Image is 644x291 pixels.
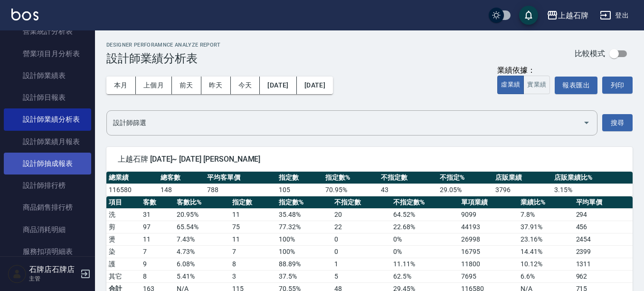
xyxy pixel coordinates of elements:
[174,245,230,258] td: 4.73 %
[493,184,552,196] td: 3796
[230,196,276,209] th: 指定數
[106,77,136,94] button: 本月
[230,245,276,258] td: 7
[391,258,459,270] td: 11.11 %
[518,270,574,282] td: 6.6 %
[574,233,633,245] td: 2454
[332,245,391,258] td: 0
[4,131,91,153] a: 設計師業績月報表
[276,258,332,270] td: 88.89 %
[118,155,621,164] span: 上越石牌 [DATE]~ [DATE] [PERSON_NAME]
[459,245,518,258] td: 16795
[106,42,221,48] h2: Designer Perforamnce Analyze Report
[201,77,231,94] button: 昨天
[518,221,574,233] td: 37.91 %
[379,172,437,184] th: 不指定數
[276,233,332,245] td: 100 %
[106,221,141,233] td: 剪
[230,208,276,221] td: 11
[4,43,91,65] a: 營業項目月分析表
[379,184,437,196] td: 43
[552,172,633,184] th: 店販業績比%
[106,270,141,282] td: 其它
[459,233,518,245] td: 26998
[497,76,524,94] button: 虛業績
[459,258,518,270] td: 11800
[276,196,332,209] th: 指定數%
[4,87,91,108] a: 設計師日報表
[276,270,332,282] td: 37.5 %
[29,274,77,283] p: 主管
[276,221,332,233] td: 77.32 %
[518,196,574,209] th: 業績比%
[391,208,459,221] td: 64.52 %
[558,10,588,21] div: 上越石牌
[141,196,175,209] th: 客數
[230,270,276,282] td: 3
[297,77,333,94] button: [DATE]
[437,184,493,196] td: 29.05 %
[174,196,230,209] th: 客數比%
[574,221,633,233] td: 456
[106,52,221,65] h3: 設計師業績分析表
[4,153,91,175] a: 設計師抽成報表
[276,172,323,184] th: 指定數
[4,219,91,241] a: 商品消耗明細
[575,48,605,58] p: 比較模式
[174,221,230,233] td: 65.54 %
[391,270,459,282] td: 62.5 %
[459,208,518,221] td: 9099
[141,233,175,245] td: 11
[602,114,633,132] button: 搜尋
[158,172,205,184] th: 總客數
[391,221,459,233] td: 22.68 %
[172,77,201,94] button: 前天
[574,208,633,221] td: 294
[518,258,574,270] td: 10.12 %
[230,233,276,245] td: 11
[260,77,296,94] button: [DATE]
[4,241,91,262] a: 服務扣項明細表
[4,20,91,42] a: 營業統計分析表
[602,77,633,94] button: 列印
[4,175,91,196] a: 設計師排行榜
[555,77,597,94] button: 報表匯出
[574,258,633,270] td: 1311
[141,221,175,233] td: 97
[230,221,276,233] td: 75
[106,245,141,258] td: 染
[106,172,633,196] table: a dense table
[205,172,276,184] th: 平均客單價
[332,221,391,233] td: 22
[205,184,276,196] td: 788
[141,270,175,282] td: 8
[493,172,552,184] th: 店販業績
[518,245,574,258] td: 14.41 %
[231,77,260,94] button: 今天
[4,65,91,87] a: 設計師業績表
[174,258,230,270] td: 6.08 %
[523,76,550,94] button: 實業績
[391,245,459,258] td: 0 %
[158,184,205,196] td: 148
[106,196,141,209] th: 項目
[574,245,633,258] td: 2399
[332,233,391,245] td: 0
[106,258,141,270] td: 護
[323,184,379,196] td: 70.95 %
[332,196,391,209] th: 不指定數
[141,208,175,221] td: 31
[459,270,518,282] td: 7695
[437,172,493,184] th: 不指定%
[574,270,633,282] td: 962
[8,264,27,283] img: Person
[174,233,230,245] td: 7.43 %
[29,265,77,274] h5: 石牌店石牌店
[574,196,633,209] th: 平均單價
[518,233,574,245] td: 23.16 %
[391,196,459,209] th: 不指定數%
[276,184,323,196] td: 105
[106,184,158,196] td: 116580
[230,258,276,270] td: 8
[518,208,574,221] td: 7.8 %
